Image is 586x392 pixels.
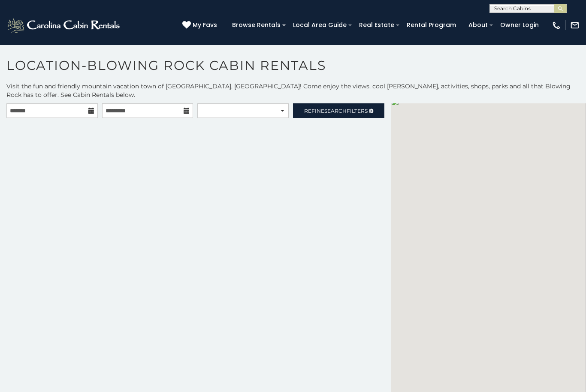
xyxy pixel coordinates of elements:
a: Rental Program [402,18,460,32]
span: My Favs [193,21,217,30]
a: About [464,18,492,32]
a: Real Estate [355,18,399,32]
img: mail-regular-white.png [570,21,580,30]
span: Search [324,108,347,114]
a: RefineSearchFilters [293,103,384,118]
a: Local Area Guide [289,18,351,32]
a: Owner Login [496,18,543,32]
a: My Favs [182,21,219,30]
img: White-1-2.png [6,17,122,34]
span: Refine Filters [304,108,368,114]
img: phone-regular-white.png [552,21,561,30]
a: Browse Rentals [228,18,285,32]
